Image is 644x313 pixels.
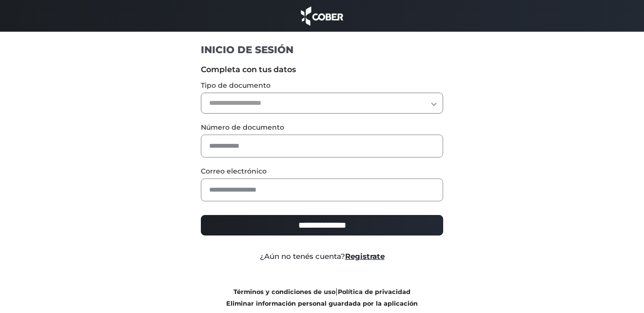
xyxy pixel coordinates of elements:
[201,80,443,91] label: Tipo de documento
[226,300,418,307] a: Eliminar información personal guardada por la aplicación
[234,288,335,295] a: Términos y condiciones de uso
[201,64,443,76] label: Completa con tus datos
[194,251,450,262] div: ¿Aún no tenés cuenta?
[194,286,450,309] div: |
[201,43,443,56] h1: INICIO DE SESIÓN
[338,288,410,295] a: Política de privacidad
[345,252,385,261] a: Registrate
[201,122,443,133] label: Número de documento
[201,166,443,176] label: Correo electrónico
[298,5,346,27] img: cober_marca.png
